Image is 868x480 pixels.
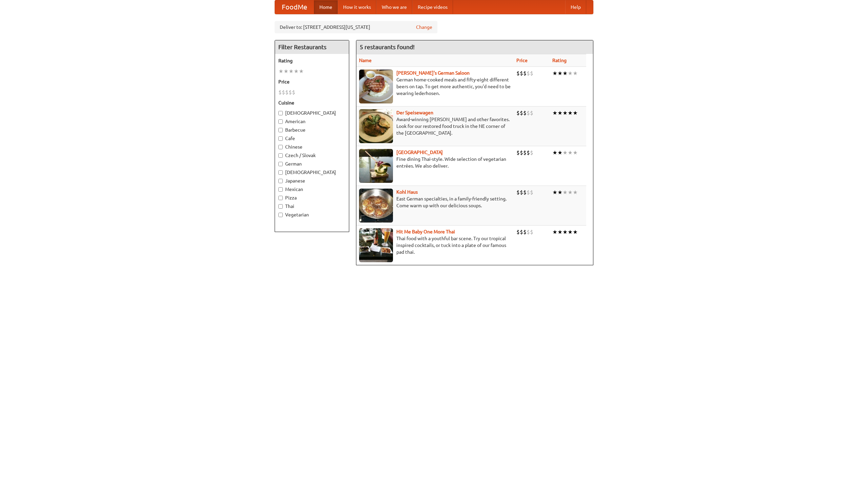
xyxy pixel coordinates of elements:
li: ★ [563,189,568,196]
li: $ [527,189,530,196]
label: Japanese [278,177,346,184]
label: Cafe [278,135,346,142]
a: Hit Me Baby One More Thai [396,229,455,234]
li: $ [530,70,533,77]
a: Der Speisewagen [396,110,433,115]
a: [GEOGRAPHIC_DATA] [396,150,443,155]
ng-pluralize: 5 restaurants found! [360,44,415,50]
a: Rating [552,58,567,63]
li: ★ [573,70,578,77]
a: Who we are [376,0,412,14]
li: ★ [557,149,563,156]
li: $ [289,89,292,96]
a: [PERSON_NAME]'s German Saloon [396,70,470,76]
input: German [278,162,283,166]
h5: Cuisine [278,99,346,106]
li: $ [520,228,523,236]
label: Barbecue [278,127,346,133]
input: Thai [278,204,283,209]
div: Deliver to: [STREET_ADDRESS][US_STATE] [275,21,437,33]
li: $ [520,149,523,156]
label: Mexican [278,186,346,193]
input: [DEMOGRAPHIC_DATA] [278,170,283,175]
li: ★ [557,228,563,236]
li: ★ [573,228,578,236]
li: $ [516,70,520,77]
input: American [278,119,283,124]
li: ★ [552,70,557,77]
li: $ [527,109,530,117]
a: How it works [338,0,376,14]
li: $ [527,149,530,156]
input: Pizza [278,196,283,200]
label: Chinese [278,143,346,150]
li: ★ [563,228,568,236]
li: $ [285,89,289,96]
li: $ [523,109,527,117]
img: esthers.jpg [359,70,393,103]
img: satay.jpg [359,149,393,183]
li: ★ [557,70,563,77]
li: $ [530,149,533,156]
li: ★ [563,70,568,77]
li: ★ [294,68,299,75]
li: ★ [573,109,578,117]
li: $ [516,189,520,196]
a: Help [565,0,586,14]
li: ★ [289,68,294,75]
li: ★ [568,228,573,236]
p: Fine dining Thai-style. Wide selection of vegetarian entrées. We also deliver. [359,156,511,169]
img: babythai.jpg [359,228,393,262]
li: $ [516,109,520,117]
a: Name [359,58,372,63]
li: ★ [568,189,573,196]
label: [DEMOGRAPHIC_DATA] [278,169,346,176]
a: FoodMe [275,0,314,14]
li: $ [282,89,285,96]
li: ★ [283,68,289,75]
h5: Rating [278,57,346,64]
h4: Filter Restaurants [275,40,349,54]
li: $ [530,109,533,117]
img: kohlhaus.jpg [359,189,393,223]
label: Pizza [278,194,346,201]
p: East German specialties, in a family-friendly setting. Come warm up with our delicious soups. [359,195,511,209]
li: $ [520,109,523,117]
li: ★ [557,189,563,196]
input: Mexican [278,187,283,192]
li: ★ [568,70,573,77]
li: $ [292,89,295,96]
li: $ [523,149,527,156]
label: Thai [278,203,346,210]
h5: Price [278,78,346,85]
li: $ [527,70,530,77]
li: $ [527,228,530,236]
li: $ [516,149,520,156]
li: ★ [573,149,578,156]
label: Vegetarian [278,211,346,218]
li: $ [530,189,533,196]
label: [DEMOGRAPHIC_DATA] [278,110,346,116]
label: Czech / Slovak [278,152,346,159]
li: ★ [563,149,568,156]
input: Japanese [278,179,283,183]
input: Barbecue [278,128,283,132]
input: Vegetarian [278,213,283,217]
p: Thai food with a youthful bar scene. Try our tropical inspired cocktails, or tuck into a plate of... [359,235,511,255]
li: $ [523,228,527,236]
li: ★ [299,68,304,75]
li: $ [520,189,523,196]
a: Change [416,24,432,31]
a: Kohl Haus [396,189,418,195]
input: [DEMOGRAPHIC_DATA] [278,111,283,115]
li: ★ [557,109,563,117]
a: Price [516,58,528,63]
li: ★ [573,189,578,196]
a: Home [314,0,338,14]
li: ★ [552,149,557,156]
